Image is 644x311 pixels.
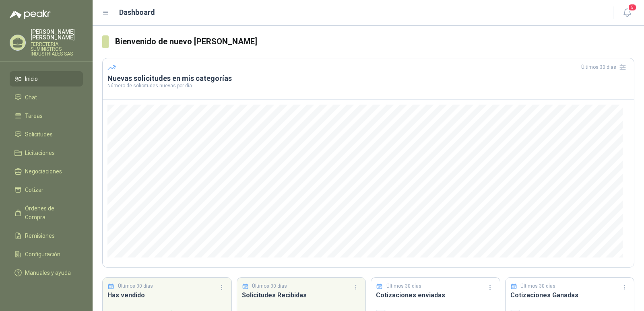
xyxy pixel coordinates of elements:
[252,282,287,290] p: Últimos 30 días
[25,130,53,139] span: Solicitudes
[10,90,83,105] a: Chat
[10,164,83,179] a: Negociaciones
[115,35,634,48] h3: Bienvenido de nuevo [PERSON_NAME]
[25,74,38,83] span: Inicio
[25,93,37,102] span: Chat
[10,71,83,87] a: Inicio
[10,10,51,19] img: Logo peakr
[520,282,555,290] p: Últimos 30 días
[31,29,83,40] p: [PERSON_NAME] [PERSON_NAME]
[107,74,629,83] h3: Nuevas solicitudes en mis categorías
[25,231,55,240] span: Remisiones
[25,268,71,277] span: Manuales y ayuda
[25,185,43,194] span: Cotizar
[620,6,634,20] button: 5
[25,167,62,176] span: Negociaciones
[581,61,629,74] div: Últimos 30 días
[119,7,155,18] h1: Dashboard
[10,228,83,243] a: Remisiones
[25,250,60,259] span: Configuración
[376,290,495,300] h3: Cotizaciones enviadas
[31,42,83,56] p: FERRETERIA SUMINISTROS INDUSTRIALES SAS
[107,83,629,88] p: Número de solicitudes nuevas por día
[10,265,83,280] a: Manuales y ayuda
[510,290,630,300] h3: Cotizaciones Ganadas
[25,148,55,157] span: Licitaciones
[10,108,83,124] a: Tareas
[10,201,83,225] a: Órdenes de Compra
[10,127,83,142] a: Solicitudes
[10,145,83,161] a: Licitaciones
[107,290,227,300] h3: Has vendido
[386,282,421,290] p: Últimos 30 días
[628,4,637,11] span: 5
[118,282,153,290] p: Últimos 30 días
[25,204,75,222] span: Órdenes de Compra
[25,111,43,120] span: Tareas
[10,247,83,262] a: Configuración
[242,290,361,300] h3: Solicitudes Recibidas
[10,182,83,198] a: Cotizar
